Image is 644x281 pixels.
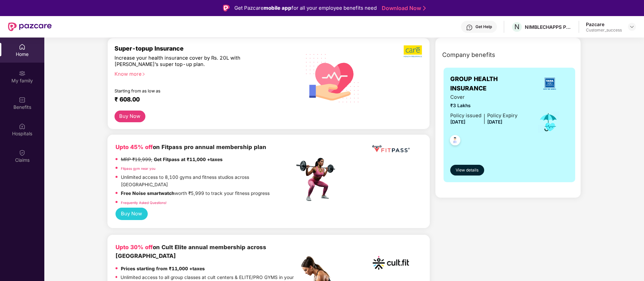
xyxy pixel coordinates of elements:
[114,96,288,104] div: ₹ 608.00
[450,119,465,125] span: [DATE]
[450,74,531,93] span: GROUP HEALTH INSURANCE
[223,5,230,11] img: Logo
[114,55,265,68] div: Increase your health insurance cover by Rs. 20L with [PERSON_NAME]’s super top-up plan.
[121,266,205,271] strong: Prices starting from ₹11,000 +taxes
[371,143,411,155] img: fppp.png
[541,75,559,93] img: insurerLogo
[234,4,377,12] div: Get Pazcare for all your employee benefits need
[514,23,519,31] span: N
[116,208,148,220] button: Buy Now
[114,88,266,93] div: Starting from as low as
[116,244,266,259] b: on Cult Elite annual membership across [GEOGRAPHIC_DATA]
[264,5,291,11] strong: mobile app
[121,174,294,188] p: Unlimited access to 8,100 gyms and fitness studios across [GEOGRAPHIC_DATA]
[154,157,223,162] strong: Get Fitpass at ₹11,000 +taxes
[487,112,517,120] div: Policy Expiry
[450,93,517,101] span: Cover
[294,156,341,203] img: fpp.png
[8,22,52,31] img: New Pazcare Logo
[19,44,26,50] img: svg+xml;base64,PHN2ZyBpZD0iSG9tZSIgeG1sbnM9Imh0dHA6Ly93d3cudzMub3JnLzIwMDAvc3ZnIiB3aWR0aD0iMjAiIG...
[404,45,423,58] img: b5dec4f62d2307b9de63beb79f102df3.png
[19,96,26,103] img: svg+xml;base64,PHN2ZyBpZD0iQmVuZWZpdHMiIHhtbG5zPSJodHRwOi8vd3d3LnczLm9yZy8yMDAwL3N2ZyIgd2lkdGg9Ij...
[301,45,365,110] img: svg+xml;base64,PHN2ZyB4bWxucz0iaHR0cDovL3d3dy53My5vcmcvMjAwMC9zdmciIHhtbG5zOnhsaW5rPSJodHRwOi8vd3...
[447,133,463,149] img: svg+xml;base64,PHN2ZyB4bWxucz0iaHR0cDovL3d3dy53My5vcmcvMjAwMC9zdmciIHdpZHRoPSI0OC45NDMiIGhlaWdodD...
[423,5,426,12] img: Stroke
[442,50,495,60] span: Company benefits
[116,144,153,150] b: Upto 45% off
[121,157,152,162] del: MRP ₹19,999,
[487,119,502,125] span: [DATE]
[19,70,26,77] img: svg+xml;base64,PHN2ZyB3aWR0aD0iMjAiIGhlaWdodD0iMjAiIHZpZXdCb3g9IjAgMCAyMCAyMCIgZmlsbD0ibm9uZSIgeG...
[142,72,145,76] span: right
[121,201,167,205] a: Frequently Asked Questions!
[114,71,290,76] div: Know more
[19,149,26,156] img: svg+xml;base64,PHN2ZyBpZD0iQ2xhaW0iIHhtbG5zPSJodHRwOi8vd3d3LnczLm9yZy8yMDAwL3N2ZyIgd2lkdGg9IjIwIi...
[121,191,175,196] strong: Free Noise smartwatch
[450,112,481,120] div: Policy issued
[116,244,153,251] b: Upto 30% off
[456,167,478,173] span: View details
[538,111,559,133] img: icon
[116,144,266,150] b: on Fitpass pro annual membership plan
[114,45,294,52] div: Super-topup Insurance
[466,24,473,31] img: svg+xml;base64,PHN2ZyBpZD0iSGVscC0zMngzMiIgeG1sbnM9Imh0dHA6Ly93d3cudzMub3JnLzIwMDAvc3ZnIiB3aWR0aD...
[450,102,517,110] span: ₹3 Lakhs
[525,24,572,30] div: NIMBLECHAPPS PRIVATE LIMITED
[450,165,484,175] button: View details
[382,5,424,12] a: Download Now
[629,24,635,29] img: svg+xml;base64,PHN2ZyBpZD0iRHJvcGRvd24tMzJ4MzIiIHhtbG5zPSJodHRwOi8vd3d3LnczLm9yZy8yMDAwL3N2ZyIgd2...
[586,27,622,33] div: Customer_success
[475,24,492,29] div: Get Help
[586,21,622,27] div: Pazcare
[121,166,155,170] a: Fitpass gym near you
[19,123,26,130] img: svg+xml;base64,PHN2ZyBpZD0iSG9zcGl0YWxzIiB4bWxucz0iaHR0cDovL3d3dy53My5vcmcvMjAwMC9zdmciIHdpZHRoPS...
[121,190,270,197] p: worth ₹5,999 to track your fitness progress
[114,111,145,122] button: Buy Now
